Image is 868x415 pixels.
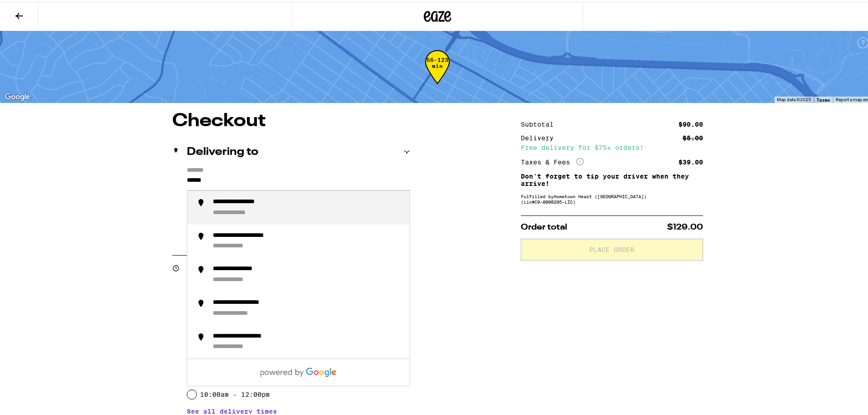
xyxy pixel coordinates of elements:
[667,221,703,230] span: $129.00
[521,119,560,126] div: Subtotal
[777,95,811,100] span: Map data ©2025
[589,245,634,251] span: Place Order
[521,192,703,203] div: Fulfilled by Hometown Heart ([GEOGRAPHIC_DATA]) (Lic# C9-0000295-LIC )
[172,110,410,128] h1: Checkout
[678,119,703,126] div: $90.00
[521,171,703,185] p: Don't forget to tip your driver when they arrive!
[2,89,32,101] a: Open this area in Google Maps (opens a new window)
[187,145,258,156] h2: Delivering to
[200,389,270,396] label: 10:00am - 12:00pm
[521,237,703,259] button: Place Order
[425,55,450,89] div: 56-123 min
[5,6,66,14] span: Hi. Need any help?
[521,221,567,230] span: Order total
[678,157,703,164] div: $39.00
[521,143,703,149] div: Free delivery for $75+ orders!
[521,133,560,139] div: Delivery
[817,95,830,101] a: Terms
[521,156,584,164] div: Taxes & Fees
[683,133,703,139] div: $5.00
[187,406,277,413] button: See all delivery times
[2,89,32,101] img: Google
